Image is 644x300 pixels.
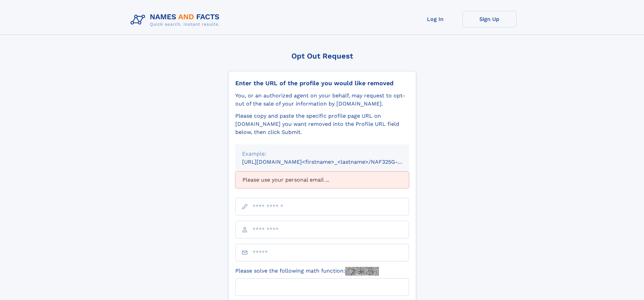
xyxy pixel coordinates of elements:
div: Please copy and paste the specific profile page URL on [DOMAIN_NAME] you want removed into the Pr... [235,112,409,136]
div: Opt Out Request [228,52,416,60]
a: Log In [408,11,462,27]
div: Enter the URL of the profile you would like removed [235,79,409,87]
small: [URL][DOMAIN_NAME]<firstname>_<lastname>/NAF325G-xxxxxxxx [242,159,422,165]
div: Example: [242,150,402,158]
div: You, or an authorized agent on your behalf, may request to opt-out of the sale of your informatio... [235,92,409,108]
div: Please use your personal email ... [235,171,409,188]
img: Logo Names and Facts [128,11,225,29]
a: Sign Up [462,11,517,27]
label: Please solve the following math function: [235,267,379,276]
